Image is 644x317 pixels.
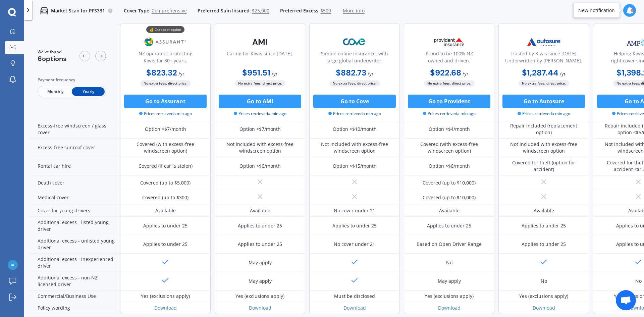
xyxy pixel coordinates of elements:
div: Applies to under 25 [143,222,187,229]
div: Applies to under 25 [238,241,282,248]
span: Prices retrieved a min ago [518,111,570,117]
img: Autosure.webp [522,34,566,50]
div: Covered (if car is stolen) [139,163,193,169]
div: Death cover [30,175,120,190]
div: Covered (up to $5,000) [140,179,191,186]
div: 💰 Cheapest option [146,26,184,33]
span: No extra fees, direct price. [140,80,191,87]
div: Must be disclosed [334,293,375,300]
span: Monthly [39,87,72,96]
div: Applies to under 25 [522,222,566,229]
div: Covered (with excess-free windscreen option) [125,141,206,154]
div: No cover under 21 [334,207,375,214]
div: Option <$7/month [145,126,186,133]
b: $922.68 [430,67,461,78]
div: Option <$15/month [333,163,377,169]
div: Available [155,207,176,214]
span: Prices retrieved a min ago [234,111,286,117]
div: Proud to be 100% NZ owned and driven. [410,50,489,67]
div: Applies to under 25 [332,222,377,229]
div: No [635,278,642,284]
div: Medical cover [30,190,120,205]
span: / yr [368,70,374,77]
p: Market Scan for PFS331 [51,7,105,14]
img: Cove.webp [332,34,377,50]
span: / yr [272,70,278,77]
div: Available [250,207,270,214]
div: Applies to under 25 [522,241,566,248]
a: Download [438,305,461,311]
div: Not included with excess-free windscreen option [220,141,300,154]
span: Preferred Excess: [280,7,320,14]
span: / yr [560,70,566,77]
span: Preferred Sum Insured: [198,7,251,14]
div: Yes (exclusions apply) [519,293,568,300]
div: Additional excess - inexperienced driver [30,254,120,272]
div: No cover under 21 [334,241,375,248]
div: Covered (up to $10,000) [423,194,476,201]
button: Go to Cove [313,95,396,108]
span: Yearly [72,87,105,96]
a: Download [343,305,366,311]
a: Download [154,305,177,311]
div: Payment frequency [38,76,106,83]
b: $1,287.44 [522,67,558,78]
span: Cover Type: [124,7,151,14]
div: Open chat [616,290,636,310]
div: Option <$7/month [239,126,281,133]
span: Prices retrieved a min ago [328,111,381,117]
button: Go to Autosure [502,95,585,108]
div: Repair included (replacement option) [503,122,584,136]
div: Applies to under 25 [427,222,471,229]
div: Excess-free sunroof cover [30,139,120,157]
b: $882.73 [336,67,366,78]
div: Applies to under 25 [143,241,187,248]
div: Covered (with excess-free windscreen option) [409,141,489,154]
div: Commercial/Business Use [30,290,120,302]
img: AMI-text-1.webp [238,34,282,50]
div: NZ operated; protecting Kiwis for 30+ years. [126,50,205,67]
div: Additional excess - non NZ licensed driver [30,272,120,290]
span: 6 options [38,54,67,63]
img: Provident.png [427,34,471,50]
div: No [446,259,452,266]
div: New notification [578,7,615,14]
span: $500 [320,7,331,14]
div: May apply [438,278,461,284]
img: Assurant.png [143,34,187,50]
div: Applies to under 25 [238,222,282,229]
div: Covered for theft (option for accident) [503,159,584,173]
div: No [541,278,547,284]
span: $25,000 [252,7,269,14]
div: Trusted by Kiwis since [DATE]. Underwritten by [PERSON_NAME]. [504,50,583,67]
div: Yes (exclusions apply) [141,293,190,300]
span: No extra fees, direct price. [424,80,475,87]
div: Excess-free windscreen / glass cover [30,120,120,139]
span: We've found [38,49,67,55]
b: $823.32 [146,67,177,78]
div: Option <$10/month [333,126,377,133]
div: Rental car hire [30,157,120,175]
div: Additional excess - listed young driver [30,217,120,235]
div: Cover for young drivers [30,205,120,217]
div: Covered (up to $300) [142,194,189,201]
span: No extra fees, direct price. [519,80,569,87]
div: Additional excess - unlisted young driver [30,235,120,254]
div: May apply [249,259,272,266]
span: Prices retrieved a min ago [423,111,476,117]
div: Option <$6/month [429,163,470,169]
span: No extra fees, direct price. [235,80,285,87]
div: Option <$4/month [429,126,470,133]
div: Caring for Kiwis since [DATE]. [227,50,293,67]
div: Policy wording [30,302,120,314]
b: $951.51 [242,67,270,78]
div: Available [534,207,554,214]
div: Simple online insurance, with large global underwriter. [315,50,394,67]
div: May apply [249,278,272,284]
button: Go to AMI [219,95,301,108]
span: Comprehensive [152,7,187,14]
button: Go to Provident [408,95,490,108]
div: Available [439,207,460,214]
span: / yr [178,70,184,77]
a: Download [249,305,271,311]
